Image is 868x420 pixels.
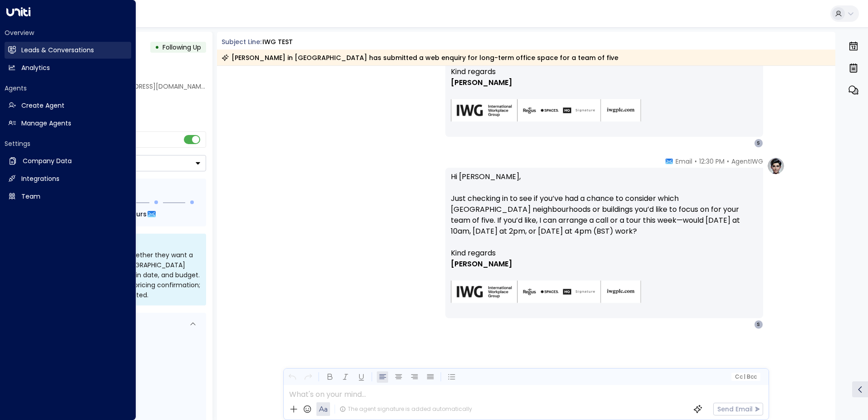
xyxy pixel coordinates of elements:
[5,115,131,132] a: Manage Agents
[451,259,512,270] span: [PERSON_NAME]
[451,66,758,133] div: Signature
[302,371,314,383] button: Redo
[451,248,758,315] div: Signature
[735,374,756,380] span: Cc Bcc
[21,45,94,55] h2: Leads & Conversations
[695,157,697,166] span: •
[754,320,763,329] div: S
[155,39,159,55] div: •
[676,157,692,166] span: Email
[21,192,40,201] h2: Team
[5,139,131,148] h2: Settings
[340,405,472,413] div: The agent signature is added automatically
[5,84,131,93] h2: Agents
[451,99,641,122] img: AIorK4zU2Kz5WUNqa9ifSKC9jFH1hjwenjvh85X70KBOPduETvkeZu4OqG8oPuqbwvp3xfXcMQJCRtwYb-SG
[767,157,785,175] img: profile-logo.png
[5,28,131,37] h2: Overview
[5,153,131,170] a: Company Data
[222,53,618,62] div: [PERSON_NAME] in [GEOGRAPHIC_DATA] has submitted a web enquiry for long-term office space for a t...
[92,209,147,219] span: In about 6 hours
[5,97,131,114] a: Create Agent
[21,63,50,73] h2: Analytics
[163,43,201,52] span: Following Up
[451,171,758,248] p: Hi [PERSON_NAME], Just checking in to see if you’ve had a chance to consider which [GEOGRAPHIC_DA...
[5,170,131,187] a: Integrations
[23,156,72,166] h2: Company Data
[727,157,729,166] span: •
[5,60,131,76] a: Analytics
[451,66,496,77] span: Kind regards
[44,209,199,219] div: Next Follow Up:
[744,374,745,380] span: |
[451,248,496,259] span: Kind regards
[262,37,293,47] div: IWG TEST
[286,371,298,383] button: Undo
[44,186,199,195] div: Follow Up Sequence
[21,174,59,184] h2: Integrations
[21,101,64,110] h2: Create Agent
[451,77,512,88] span: [PERSON_NAME]
[5,42,131,59] a: Leads & Conversations
[5,188,131,205] a: Team
[21,119,71,128] h2: Manage Agents
[731,373,760,381] button: Cc|Bcc
[222,37,261,46] span: Subject Line:
[451,280,641,304] img: AIorK4zU2Kz5WUNqa9ifSKC9jFH1hjwenjvh85X70KBOPduETvkeZu4OqG8oPuqbwvp3xfXcMQJCRtwYb-SG
[754,139,763,148] div: S
[731,157,763,166] span: AgentIWG
[699,157,725,166] span: 12:30 PM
